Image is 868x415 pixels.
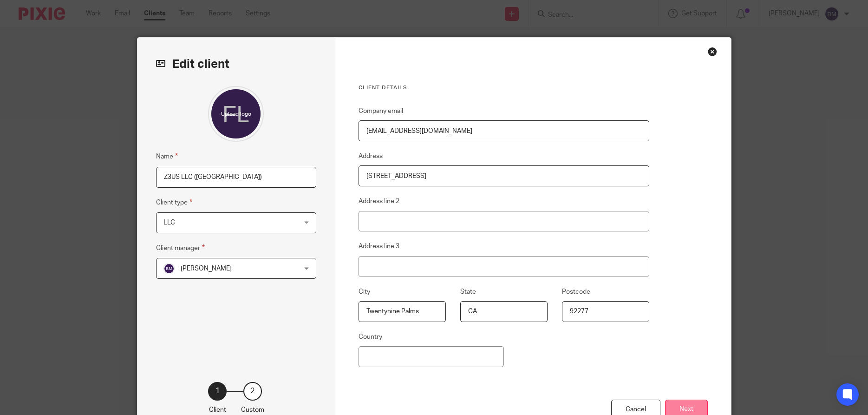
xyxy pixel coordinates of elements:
label: Client type [156,197,192,208]
h3: Client details [359,84,650,92]
label: Address line 3 [359,242,399,251]
label: Client manager [156,243,205,253]
label: Address [359,152,383,161]
label: Address line 2 [359,197,399,206]
span: [PERSON_NAME] [181,265,232,272]
div: 1 [208,382,227,401]
label: Company email [359,106,403,116]
h2: Edit client [156,56,316,72]
label: State [460,287,476,296]
div: 2 [243,382,262,401]
span: LLC [163,219,175,226]
label: City [359,287,370,296]
label: Postcode [562,287,590,296]
label: Name [156,151,178,162]
label: Country [359,332,382,342]
div: Close this dialog window [708,47,717,56]
img: svg%3E [163,263,175,274]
